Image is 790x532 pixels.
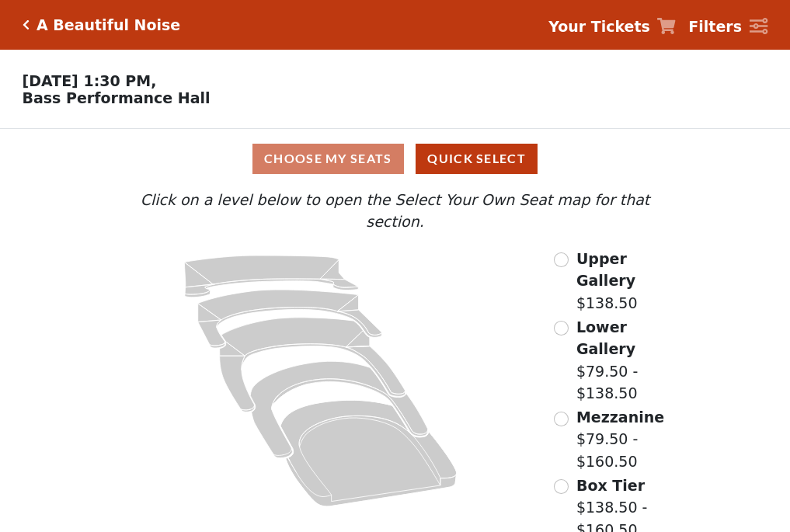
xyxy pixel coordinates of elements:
[576,318,635,358] span: Lower Gallery
[576,409,664,426] span: Mezzanine
[37,16,180,34] h5: A Beautiful Noise
[548,18,650,35] strong: Your Tickets
[281,400,458,506] path: Orchestra / Parterre Circle - Seats Available: 21
[110,189,680,233] p: Click on a level below to open the Select Your Own Seat map for that section.
[548,16,676,38] a: Your Tickets
[416,144,538,174] button: Quick Select
[576,477,645,494] span: Box Tier
[23,19,30,30] a: Click here to go back to filters
[688,18,742,35] strong: Filters
[576,250,635,290] span: Upper Gallery
[688,16,767,38] a: Filters
[576,406,680,473] label: $79.50 - $160.50
[198,290,382,348] path: Lower Gallery - Seats Available: 21
[576,316,680,405] label: $79.50 - $138.50
[185,256,359,297] path: Upper Gallery - Seats Available: 263
[576,248,680,315] label: $138.50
